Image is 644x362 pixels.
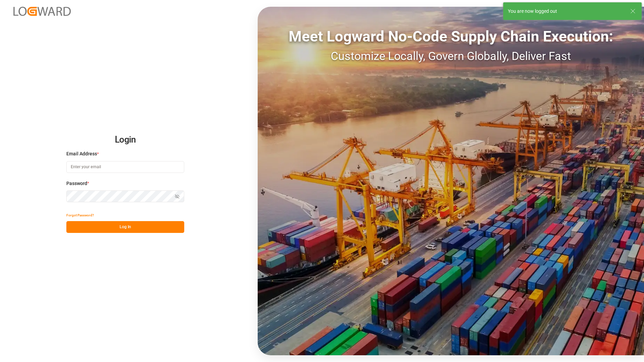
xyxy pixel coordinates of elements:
[508,8,624,15] div: You are now logged out
[66,150,97,157] span: Email Address
[66,180,87,187] span: Password
[66,209,94,221] button: Forgot Password?
[66,221,184,233] button: Log In
[66,129,184,151] h2: Login
[13,7,71,16] img: Logward_new_orange.png
[66,161,184,173] input: Enter your email
[258,48,644,65] div: Customize Locally, Govern Globally, Deliver Fast
[258,25,644,48] div: Meet Logward No-Code Supply Chain Execution:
